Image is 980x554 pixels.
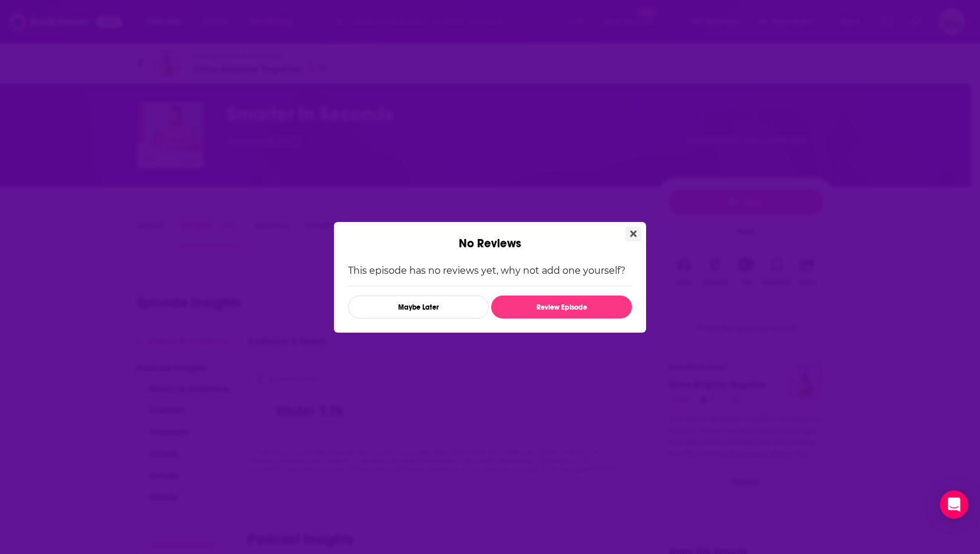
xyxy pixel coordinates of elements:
[625,227,641,241] button: Close
[348,265,632,276] p: This episode has no reviews yet, why not add one yourself?
[491,296,632,319] button: Review Episode
[940,490,968,519] div: Open Intercom Messenger
[348,296,489,319] button: Maybe Later
[334,222,646,251] div: No Reviews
